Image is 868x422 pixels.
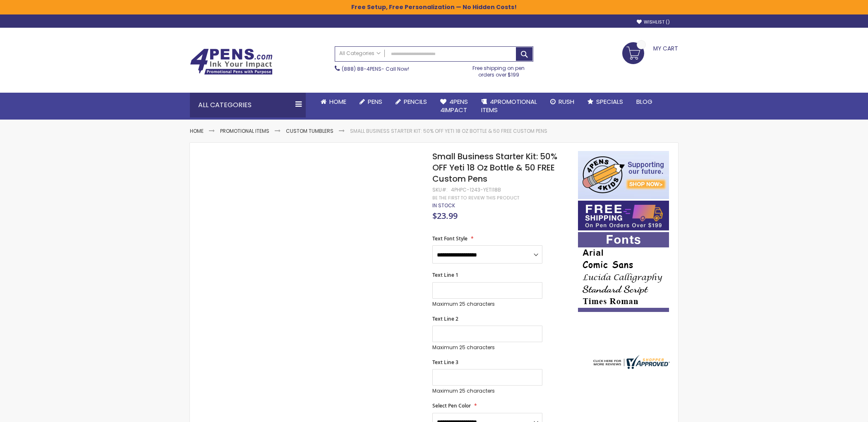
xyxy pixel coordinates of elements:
[591,355,670,369] img: 4pens.com widget logo
[544,93,581,111] a: Rush
[432,235,468,242] span: Text Font Style
[342,65,409,72] span: - Call Now!
[578,232,669,312] img: font-personalization-examples
[220,127,269,134] a: Promotional Items
[339,50,381,57] span: All Categories
[475,93,544,120] a: 4PROMOTIONALITEMS
[636,97,652,106] span: Blog
[559,97,574,106] span: Rush
[350,128,547,134] li: Small Business Starter Kit: 50% OFF Yeti 18 Oz Bottle & 50 FREE Custom Pens
[342,65,381,72] a: (888) 88-4PENS
[432,151,557,185] span: Small Business Starter Kit: 50% OFF Yeti 18 Oz Bottle & 50 FREE Custom Pens
[432,301,542,307] p: Maximum 25 characters
[404,97,427,106] span: Pencils
[581,93,630,111] a: Specials
[190,48,273,75] img: 4Pens Custom Pens and Promotional Products
[434,93,475,120] a: 4Pens4impact
[389,93,434,111] a: Pencils
[596,97,623,106] span: Specials
[432,210,458,221] span: $23.99
[481,97,537,114] span: 4PROMOTIONAL ITEMS
[578,201,669,230] img: Free shipping on orders over $199
[432,344,542,351] p: Maximum 25 characters
[451,187,501,193] div: 4PHPC-1243-YETI18B
[329,97,346,106] span: Home
[578,151,669,199] img: 4pens 4 kids
[190,93,306,117] div: All Categories
[432,315,458,322] span: Text Line 2
[440,97,468,114] span: 4Pens 4impact
[432,388,542,394] p: Maximum 25 characters
[630,93,659,111] a: Blog
[368,97,382,106] span: Pens
[432,202,455,209] span: In stock
[314,93,353,111] a: Home
[190,127,204,134] a: Home
[432,195,519,201] a: Be the first to review this product
[432,186,448,193] strong: SKU
[432,202,455,209] div: Availability
[637,19,670,25] a: Wishlist
[286,127,333,134] a: Custom Tumblers
[432,271,458,278] span: Text Line 1
[432,359,458,366] span: Text Line 3
[432,402,471,409] span: Select Pen Color
[591,364,670,371] a: 4pens.com certificate URL
[335,47,385,60] a: All Categories
[353,93,389,111] a: Pens
[464,62,534,78] div: Free shipping on pen orders over $199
